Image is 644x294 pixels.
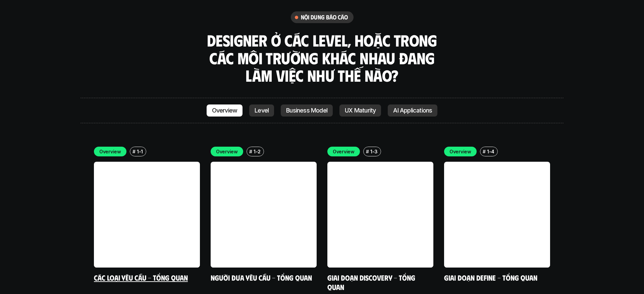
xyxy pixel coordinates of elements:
[301,13,348,21] h6: nội dung báo cáo
[286,107,327,114] p: Business Model
[249,149,252,154] h6: #
[366,149,369,154] h6: #
[483,149,486,154] h6: #
[211,273,312,282] a: Người đưa yêu cầu - Tổng quan
[345,107,376,114] p: UX Maturity
[207,104,243,117] a: Overview
[216,148,238,155] p: Overview
[333,148,355,155] p: Overview
[99,148,121,155] p: Overview
[132,149,136,154] h6: #
[444,273,537,282] a: Giai đoạn Define - Tổng quan
[327,273,417,291] a: Giai đoạn Discovery - Tổng quan
[449,148,471,155] p: Overview
[370,148,378,155] p: 1-3
[487,148,494,155] p: 1-4
[339,104,381,117] a: UX Maturity
[281,104,333,117] a: Business Model
[212,107,237,114] p: Overview
[205,31,439,84] h3: Designer ở các level, hoặc trong các môi trường khác nhau đang làm việc như thế nào?
[393,107,432,114] p: AI Applications
[94,273,188,282] a: Các loại yêu cầu - Tổng quan
[249,104,274,117] a: Level
[137,148,143,155] p: 1-1
[255,107,269,114] p: Level
[254,148,261,155] p: 1-2
[388,104,437,117] a: AI Applications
